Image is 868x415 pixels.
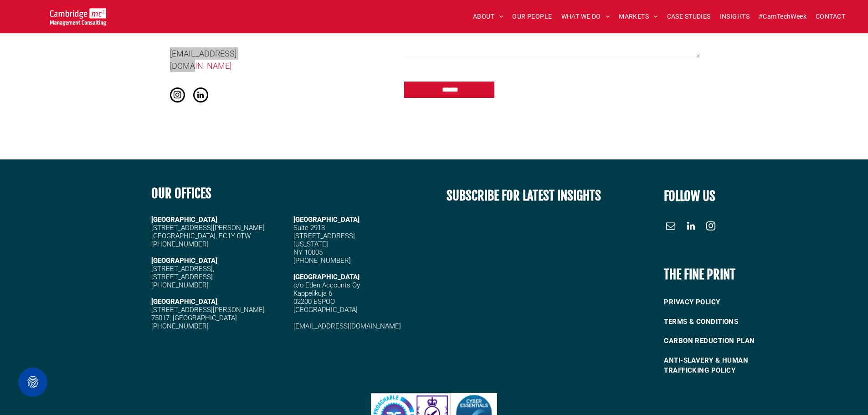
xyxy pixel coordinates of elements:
span: [STREET_ADDRESS] [293,232,355,240]
a: [EMAIL_ADDRESS][DOMAIN_NAME] [293,322,401,330]
span: [STREET_ADDRESS] [151,273,213,281]
strong: [GEOGRAPHIC_DATA] [151,215,217,224]
span: Suite 2918 [293,224,325,232]
span: NY 10005 [293,248,323,256]
strong: [GEOGRAPHIC_DATA] [151,297,217,306]
b: THE FINE PRINT [664,266,735,282]
a: TERMS & CONDITIONS [664,312,788,332]
a: instagram [170,87,185,105]
span: [PHONE_NUMBER] [151,322,209,330]
span: [US_STATE] [293,240,328,248]
a: CARBON REDUCTION PLAN [664,331,788,351]
a: OUR PEOPLE [508,10,556,24]
a: MARKETS [614,10,662,24]
span: [GEOGRAPHIC_DATA] [293,273,360,281]
a: instagram [704,219,718,235]
span: c/o Eden Accounts Oy Kappelikuja 6 02200 ESPOO [GEOGRAPHIC_DATA] [293,281,360,314]
a: CASE STUDIES [663,10,715,24]
a: email [664,219,678,235]
a: ABOUT [468,10,508,24]
a: CONTACT [811,10,850,24]
a: INSIGHTS [715,10,754,24]
span: [STREET_ADDRESS], [151,265,214,273]
span: [PHONE_NUMBER] [151,240,209,248]
a: WHAT WE DO [557,10,615,24]
strong: [GEOGRAPHIC_DATA] [151,256,217,265]
a: ANTI-SLAVERY & HUMAN TRAFFICKING POLICY [664,351,788,380]
b: OUR OFFICES [151,185,211,201]
span: [STREET_ADDRESS][PERSON_NAME] [151,306,265,314]
span: 75017, [GEOGRAPHIC_DATA] [151,314,237,322]
a: linkedin [193,87,208,105]
span: [STREET_ADDRESS][PERSON_NAME] [GEOGRAPHIC_DATA], EC1Y 0TW [151,224,265,240]
a: linkedin [684,219,698,235]
span: [PHONE_NUMBER] [293,256,351,265]
span: [PHONE_NUMBER] [151,281,209,289]
a: Your Business Transformed | Cambridge Management Consulting [50,10,106,19]
a: PRIVACY POLICY [664,292,788,312]
span: [GEOGRAPHIC_DATA] [293,215,360,224]
font: FOLLOW US [664,188,715,204]
a: #CamTechWeek [754,10,811,24]
a: [EMAIL_ADDRESS][DOMAIN_NAME] [170,49,236,71]
img: Cambridge MC Logo [50,8,106,26]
